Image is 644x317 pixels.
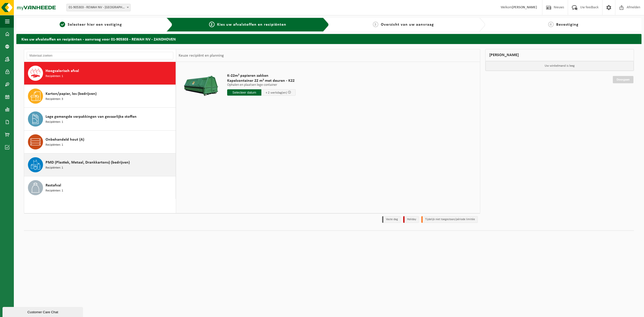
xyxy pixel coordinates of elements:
button: Hoogcalorisch afval Recipiënten: 1 [24,62,176,85]
button: Karton/papier, los (bedrijven) Recipiënten: 3 [24,85,176,108]
button: PMD (Plastiek, Metaal, Drankkartons) (bedrijven) Recipiënten: 1 [24,153,176,176]
button: Lege gemengde verpakkingen van gevaarlijke stoffen Recipiënten: 1 [24,108,176,131]
span: Bevestiging [556,23,579,27]
iframe: chat widget [3,306,84,317]
span: 01-905303 - REWAH NV - ZANDHOVEN [66,4,131,11]
span: PMD (Plastiek, Metaal, Drankkartons) (bedrijven) [46,160,130,166]
span: K-22m³ papieren zakken [227,73,296,78]
span: Onbehandeld hout (A) [46,137,84,143]
span: 4 [548,22,554,27]
span: 2 [209,22,215,27]
a: Doorgaan [613,76,633,83]
input: Materiaal zoeken [27,52,173,59]
span: Lege gemengde verpakkingen van gevaarlijke stoffen [46,114,137,120]
p: Uw winkelmand is leeg [486,61,634,71]
span: Restafval [46,182,61,188]
button: Restafval Recipiënten: 1 [24,176,176,199]
span: Selecteer hier een vestiging [68,23,122,27]
div: Keuze recipiënt en planning [176,49,226,62]
span: Recipiënten: 1 [46,143,63,147]
h2: Kies uw afvalstoffen en recipiënten - aanvraag voor 01-905303 - REWAH NV - ZANDHOVEN [16,34,641,44]
span: Overzicht van uw aanvraag [381,23,434,27]
span: Recipiënten: 1 [46,188,63,193]
span: Recipiënten: 1 [46,74,63,79]
strong: [PERSON_NAME] [512,6,537,9]
span: Kapelcontainer 22 m³ met deuren - K22 [227,78,296,83]
span: Karton/papier, los (bedrijven) [46,91,97,97]
span: 01-905303 - REWAH NV - ZANDHOVEN [67,4,130,11]
div: [PERSON_NAME] [485,49,634,61]
span: Recipiënten: 1 [46,120,63,125]
p: Ophalen en plaatsen lege container [227,83,296,87]
span: 3 [373,22,378,27]
li: Holiday [403,216,419,223]
input: Selecteer datum [227,89,261,96]
span: + 2 werkdag(en) [266,91,287,94]
li: Tijdelijk niet toegestaan/période limitée [421,216,478,223]
span: Recipiënten: 3 [46,97,63,102]
span: 1 [60,22,65,27]
span: Hoogcalorisch afval [46,68,79,74]
span: Recipiënten: 1 [46,166,63,170]
li: Vaste dag [382,216,401,223]
a: 1Selecteer hier een vestiging [19,22,163,28]
button: Onbehandeld hout (A) Recipiënten: 1 [24,131,176,153]
span: Kies uw afvalstoffen en recipiënten [217,23,286,27]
